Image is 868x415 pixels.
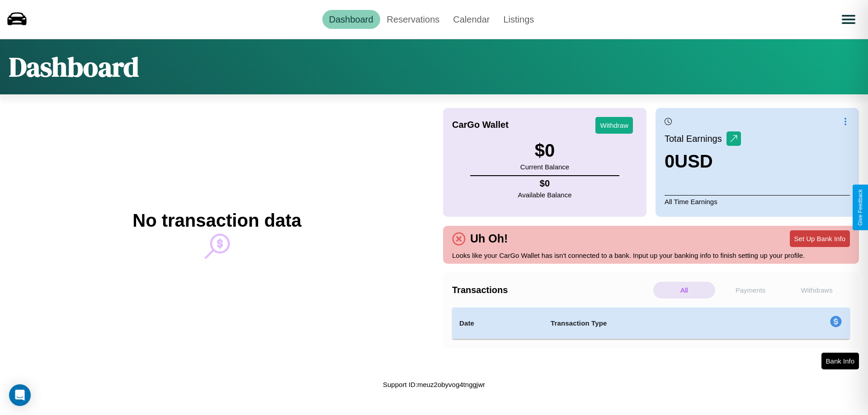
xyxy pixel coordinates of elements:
[459,318,536,329] h4: Date
[821,353,859,369] button: Bank Info
[496,10,541,29] a: Listings
[452,120,509,130] h4: CarGo Wallet
[9,48,139,85] h1: Dashboard
[595,117,633,134] button: Withdraw
[132,210,301,231] h2: No transaction data
[466,232,512,245] h4: Uh Oh!
[653,282,715,298] p: All
[452,308,850,339] table: simple table
[452,285,651,295] h4: Transactions
[665,195,850,208] p: All Time Earnings
[720,282,782,298] p: Payments
[551,318,756,329] h4: Transaction Type
[665,151,741,172] h3: 0 USD
[520,161,569,173] p: Current Balance
[786,282,848,298] p: Withdraws
[446,10,496,29] a: Calendar
[383,378,485,391] p: Support ID: meuz2obyvog4tnggjwr
[9,384,31,406] div: Open Intercom Messenger
[665,131,726,147] p: Total Earnings
[518,189,572,201] p: Available Balance
[452,249,850,261] p: Looks like your CarGo Wallet has isn't connected to a bank. Input up your banking info to finish ...
[322,10,380,29] a: Dashboard
[836,7,861,32] button: Open menu
[520,140,569,161] h3: $ 0
[518,178,572,189] h4: $ 0
[790,230,850,247] button: Set Up Bank Info
[380,10,447,29] a: Reservations
[857,189,863,226] div: Give Feedback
